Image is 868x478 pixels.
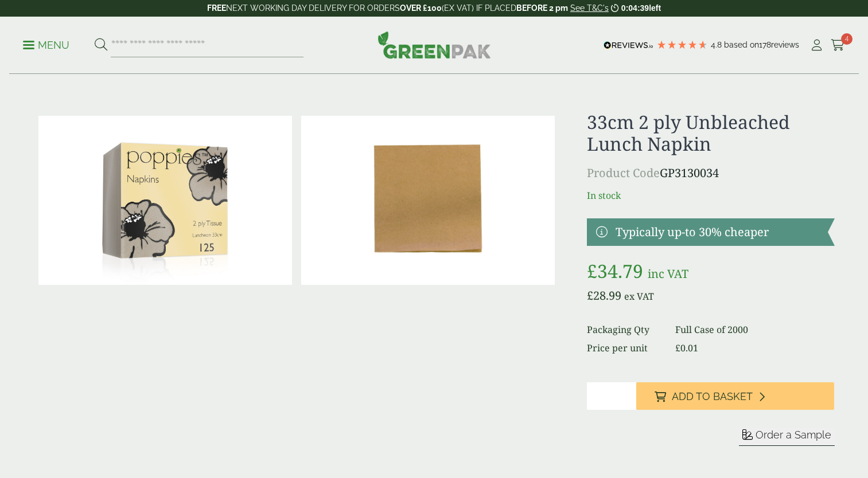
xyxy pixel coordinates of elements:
[831,37,845,54] a: 4
[759,40,771,49] span: 178
[516,3,568,13] strong: BEFORE 2 pm
[649,3,661,13] span: left
[675,323,835,336] dd: Full Case of 2000
[675,342,698,354] bdi: 0.01
[724,40,759,49] span: Based on
[656,40,708,50] div: 4.78 Stars
[587,323,661,336] dt: Packaging Qty
[675,342,680,354] span: £
[771,40,799,49] span: reviews
[207,3,226,13] strong: FREE
[587,111,834,155] h1: 33cm 2 ply Unbleached Lunch Napkin
[841,33,853,45] span: 4
[624,290,654,303] span: ex VAT
[587,341,661,355] dt: Price per unit
[809,40,824,51] i: My Account
[570,3,609,13] a: See T&C's
[831,40,845,51] i: Cart
[739,428,835,446] button: Order a Sample
[636,382,834,410] button: Add to Basket
[648,266,688,281] span: inc VAT
[587,258,643,283] bdi: 34.79
[301,116,555,285] img: 33cm 2 Ply Unbleached Napkin Full Case 0
[587,164,834,182] p: GP3130034
[604,41,653,49] img: REVIEWS.io
[672,390,753,403] span: Add to Basket
[587,288,593,303] span: £
[377,31,491,58] img: GreenPak Supplies
[38,116,292,285] img: 3324RC 33cm 4 Fold Unbleached Pack
[756,429,831,441] span: Order a Sample
[23,38,69,52] p: Menu
[587,258,597,283] span: £
[587,288,621,303] bdi: 28.99
[400,3,442,13] strong: OVER £100
[587,165,660,181] span: Product Code
[711,40,724,49] span: 4.8
[23,38,69,50] a: Menu
[621,3,649,13] span: 0:04:39
[587,189,834,202] p: In stock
